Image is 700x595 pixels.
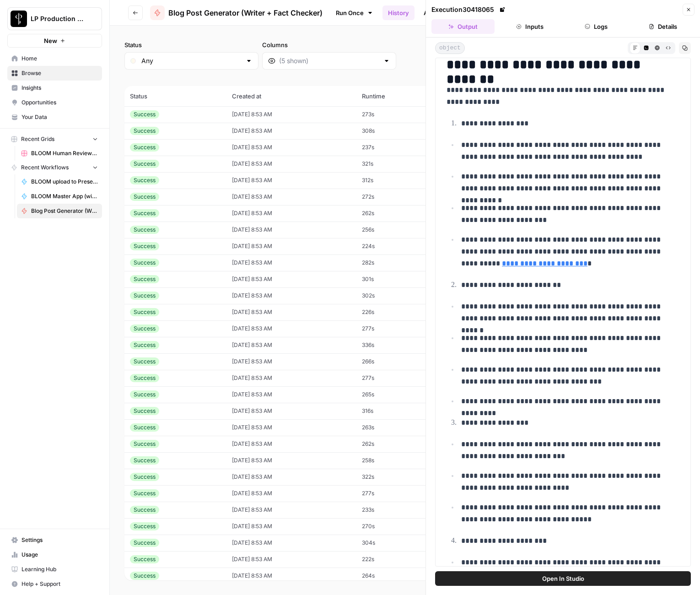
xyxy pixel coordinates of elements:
span: Insights [22,84,98,92]
td: [DATE] 8:53 AM [226,469,356,485]
td: [DATE] 8:53 AM [226,238,356,254]
td: 265s [356,386,443,403]
div: Success [130,176,159,184]
td: [DATE] 8:53 AM [226,189,356,205]
th: Status [124,86,226,106]
td: 264s [356,568,443,584]
div: Success [130,522,159,530]
div: Success [130,539,159,547]
td: 277s [356,370,443,386]
a: BLOOM Human Review (ver2) [17,146,102,161]
div: Success [130,555,159,563]
span: Blog Post Generator (Writer + Fact Checker) [31,207,98,215]
td: [DATE] 8:53 AM [226,551,356,568]
button: Details [631,19,695,34]
td: 222s [356,551,443,568]
td: [DATE] 8:53 AM [226,353,356,370]
td: 224s [356,238,443,254]
button: Recent Workflows [7,161,102,174]
span: BLOOM Human Review (ver2) [31,149,98,157]
td: 304s [356,535,443,551]
a: Run Once [330,5,379,21]
td: 316s [356,403,443,419]
div: Success [130,473,159,481]
a: History [382,5,415,20]
td: 266s [356,353,443,370]
th: Runtime [356,86,443,106]
a: Learning Hub [7,562,102,577]
span: BLOOM upload to Presence (after Human Review) [31,178,98,186]
td: [DATE] 8:53 AM [226,370,356,386]
a: Browse [7,66,102,81]
div: Success [130,423,159,432]
div: Success [130,407,159,415]
div: Success [130,489,159,498]
th: Created at [226,86,356,106]
div: Success [130,292,159,300]
span: Home [22,54,98,63]
td: 237s [356,139,443,156]
td: [DATE] 8:53 AM [226,254,356,271]
td: [DATE] 8:53 AM [226,106,356,123]
td: 263s [356,419,443,436]
span: Usage [22,551,98,559]
td: 226s [356,304,443,320]
div: Success [130,193,159,201]
td: [DATE] 8:53 AM [226,304,356,320]
td: 308s [356,123,443,139]
td: 262s [356,436,443,452]
span: Recent Workflows [21,163,69,172]
td: [DATE] 8:53 AM [226,485,356,502]
div: Success [130,456,159,465]
td: [DATE] 8:53 AM [226,518,356,535]
button: Logs [565,19,628,34]
label: Columns [262,40,396,49]
div: Success [130,572,159,580]
div: Success [130,275,159,283]
div: Success [130,143,159,151]
div: Success [130,440,159,448]
div: Success [130,308,159,316]
td: 277s [356,485,443,502]
div: Success [130,341,159,349]
span: Blog Post Generator (Writer + Fact Checker) [168,7,323,18]
div: Success [130,357,159,366]
a: Analytics [418,5,456,20]
td: 321s [356,156,443,172]
td: 277s [356,320,443,337]
span: Opportunities [22,98,98,107]
a: Your Data [7,110,102,124]
td: [DATE] 8:53 AM [226,436,356,452]
span: Help + Support [22,580,98,588]
span: BLOOM Master App (with human review) [31,192,98,200]
td: [DATE] 8:53 AM [226,320,356,337]
div: Success [130,110,159,119]
td: [DATE] 8:53 AM [226,419,356,436]
span: (415 records) [124,70,685,86]
div: Success [130,242,159,250]
img: LP Production Workloads Logo [11,11,27,27]
td: [DATE] 8:53 AM [226,568,356,584]
input: Any [141,56,242,65]
span: Browse [22,69,98,77]
div: Success [130,127,159,135]
td: 312s [356,172,443,189]
a: Opportunities [7,95,102,110]
a: BLOOM upload to Presence (after Human Review) [17,174,102,189]
td: [DATE] 8:53 AM [226,172,356,189]
td: 301s [356,271,443,287]
td: [DATE] 8:53 AM [226,386,356,403]
button: Recent Grids [7,132,102,146]
td: 302s [356,287,443,304]
input: (5 shown) [279,56,379,65]
td: 256s [356,222,443,238]
span: LP Production Workloads [31,14,86,23]
td: [DATE] 8:53 AM [226,502,356,518]
span: object [435,42,465,54]
div: Success [130,374,159,382]
td: [DATE] 8:53 AM [226,287,356,304]
div: Success [130,506,159,514]
td: 336s [356,337,443,353]
button: Help + Support [7,577,102,591]
div: Success [130,160,159,168]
